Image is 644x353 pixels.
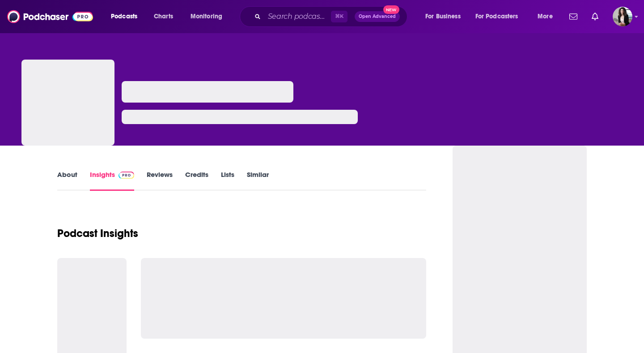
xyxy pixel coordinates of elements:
[264,9,331,24] input: Search podcasts, credits, & more...
[359,14,396,19] span: Open Advanced
[331,11,347,22] span: ⌘ K
[588,9,602,24] a: Show notifications dropdown
[191,10,222,23] span: Monitoring
[419,9,472,24] button: open menu
[105,9,149,24] button: open menu
[90,170,134,191] a: InsightsPodchaser Pro
[57,170,77,191] a: About
[7,8,93,25] img: Podchaser - Follow, Share and Rate Podcasts
[538,10,553,23] span: More
[119,172,134,179] img: Podchaser Pro
[57,227,138,240] h1: Podcast Insights
[475,10,518,23] span: For Podcasters
[566,9,581,24] a: Show notifications dropdown
[613,7,632,26] button: Show profile menu
[111,10,137,23] span: Podcasts
[148,9,178,24] a: Charts
[185,170,208,191] a: Credits
[531,9,564,24] button: open menu
[355,11,400,22] button: Open AdvancedNew
[383,5,399,14] span: New
[613,7,632,26] img: User Profile
[221,170,234,191] a: Lists
[147,170,173,191] a: Reviews
[247,170,269,191] a: Similar
[425,10,461,23] span: For Business
[613,7,632,26] span: Logged in as ElizabethCole
[248,6,416,27] div: Search podcasts, credits, & more...
[184,9,234,24] button: open menu
[470,9,531,24] button: open menu
[154,10,173,23] span: Charts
